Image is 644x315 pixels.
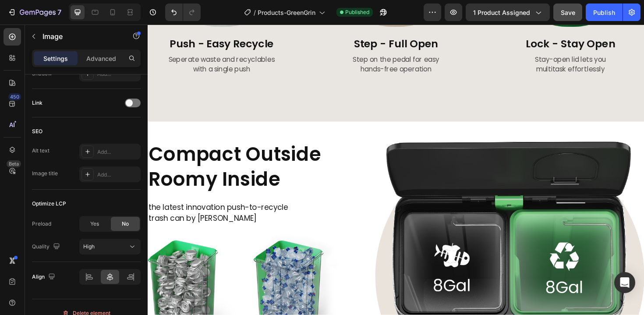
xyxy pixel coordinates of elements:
div: Link [32,99,42,107]
p: Stay-open lid lets you [370,32,525,42]
div: Publish [593,8,615,17]
div: Beta [7,160,21,167]
button: High [79,239,141,255]
p: multitask effortlessly [370,42,525,53]
div: Undo/Redo [165,4,201,21]
span: Save [561,9,575,16]
div: Add... [97,148,138,156]
span: Yes [90,220,99,228]
button: Save [553,4,582,21]
p: Compact Outside Roomy Inside [1,125,262,177]
span: No [122,220,129,228]
div: Preload [32,220,51,228]
div: Quality [32,241,62,253]
div: Align [32,271,57,283]
button: Publish [586,4,623,21]
span: Products-GreenGrin [258,8,315,17]
p: Settings [43,54,68,63]
p: Advanced [86,54,116,63]
div: Add... [97,171,138,179]
span: 1 product assigned [473,8,530,17]
iframe: Design area [148,25,644,315]
div: Alt text [32,147,50,155]
div: 450 [8,93,21,100]
div: SEO [32,127,42,135]
p: hands-free operation [186,42,340,53]
span: / [254,8,256,17]
p: Lock - Stay Open [370,11,525,30]
p: trash can by [PERSON_NAME] [1,199,262,211]
p: Image [42,31,117,42]
button: 7 [4,4,65,21]
p: 7 [57,7,61,18]
p: the latest innovation push-to-recycle [1,188,262,199]
div: Image title [32,170,58,177]
span: Published [345,8,369,16]
div: Open Intercom Messenger [614,272,635,293]
p: Step on the pedal for easy [186,32,340,42]
div: Optimize LCP [32,200,66,208]
span: High [83,243,95,250]
button: 1 product assigned [466,4,550,21]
